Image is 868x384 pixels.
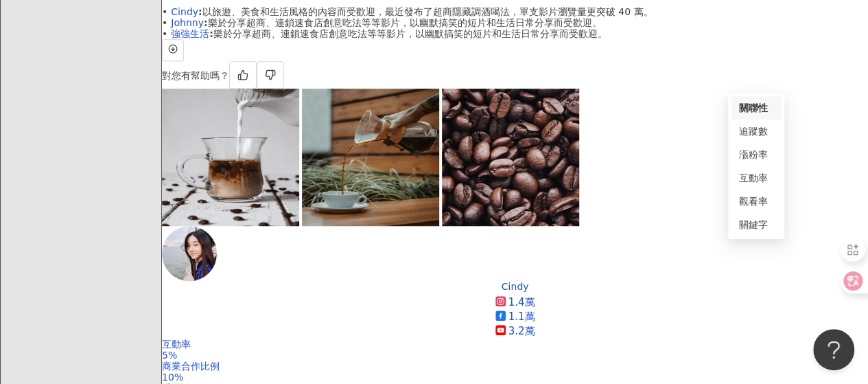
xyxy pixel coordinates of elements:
[731,143,782,166] div: 漲粉率
[171,17,601,28] span: 樂於分享超商、連鎖速食店創意吃法等等影片，以幽默搞笑的短片和生活日常分享而受歡迎。
[171,6,198,17] a: Cindy
[171,17,204,28] a: Johnny
[739,217,773,232] div: 關鍵字
[171,28,607,39] span: 樂於分享超商、連鎖速食店創意吃法等等影片，以幽默搞笑的短片和生活日常分享而受歡迎。
[162,17,868,28] div: •
[739,147,773,162] div: 漲粉率
[739,194,773,209] div: 觀看率
[162,226,868,281] a: KOL Avatar
[508,324,535,339] div: 3.2萬
[198,6,202,17] span: :
[162,89,299,226] img: post-image
[442,89,579,226] img: post-image
[209,28,213,39] span: :
[739,124,773,139] div: 追蹤數
[162,361,868,372] div: 商業合作比例
[731,213,782,236] div: 關鍵字
[162,372,868,383] div: 10%
[162,226,217,281] img: KOL Avatar
[162,339,868,350] div: 互動率
[731,166,782,190] div: 互動率
[739,100,773,115] div: 關聯性
[508,310,535,324] div: 1.1萬
[739,170,773,185] div: 互動率
[813,329,854,370] iframe: Help Scout Beacon - Open
[171,6,653,17] span: 以旅遊、美食和生活風格的內容而受歡迎，最近發布了超商隱藏調酒喝法，單支影片瀏覽量更突破 40 萬。
[508,295,535,310] div: 1.4萬
[204,17,208,28] span: :
[162,350,868,361] div: 5%
[162,61,868,89] div: 對您有幫助嗎？
[171,28,209,39] a: 強強生活
[731,120,782,143] div: 追蹤數
[302,89,439,226] img: post-image
[162,6,868,17] div: •
[502,281,529,292] div: Cindy
[162,28,868,39] div: •
[731,190,782,213] div: 觀看率
[731,96,782,120] div: 關聯性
